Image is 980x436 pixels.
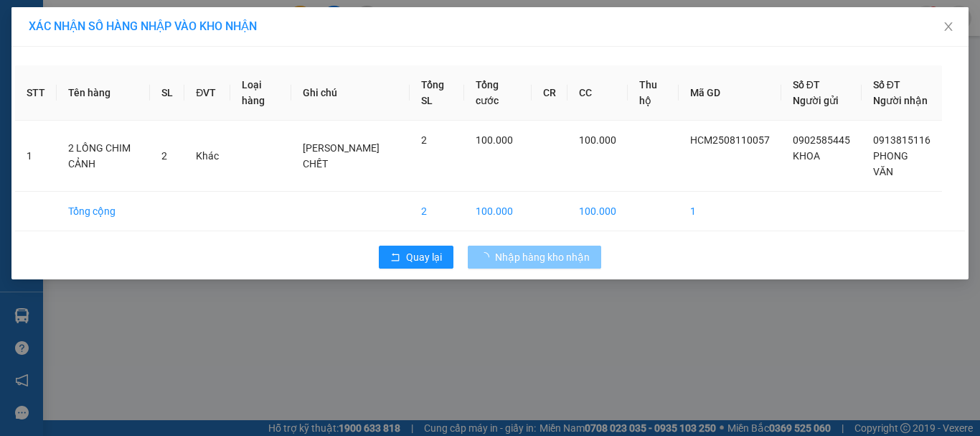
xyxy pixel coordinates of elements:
span: KHOA [793,150,820,162]
span: 0902585445 [793,134,850,146]
span: Người gửi [793,95,839,106]
span: Người nhận [873,95,928,106]
th: Ghi chú [291,65,409,121]
span: close [943,21,954,32]
th: Tổng SL [410,65,465,121]
span: Số ĐT [793,79,820,91]
span: 100.000 [579,134,616,146]
span: [PERSON_NAME] CHẾT [303,142,380,170]
th: Tên hàng [57,65,150,121]
span: 2 [161,150,167,162]
span: 2 [421,134,427,146]
th: Mã GD [679,65,781,121]
span: Quay lại [406,249,442,265]
th: CR [532,65,567,121]
span: rollback [390,252,400,264]
th: STT [15,65,57,121]
th: CC [567,65,628,121]
td: Khác [184,121,230,192]
span: Nhập hàng kho nhận [495,249,590,265]
th: ĐVT [184,65,230,121]
th: SL [150,65,184,121]
th: Tổng cước [464,65,532,121]
td: 2 [410,192,465,231]
th: Thu hộ [628,65,678,121]
td: 1 [679,192,781,231]
th: Loại hàng [230,65,291,121]
span: Số ĐT [873,79,900,91]
span: HCM2508110057 [690,134,770,146]
span: 100.000 [476,134,513,146]
td: 100.000 [464,192,532,231]
button: Nhập hàng kho nhận [468,246,601,269]
button: rollbackQuay lại [379,246,453,269]
button: Close [928,7,969,47]
span: loading [479,252,495,262]
span: PHONG VĂN [873,150,908,177]
td: Tổng cộng [57,192,150,231]
td: 100.000 [567,192,628,231]
td: 2 LỒNG CHIM CẢNH [57,121,150,192]
span: XÁC NHẬN SỐ HÀNG NHẬP VÀO KHO NHẬN [29,19,257,33]
span: 0913815116 [873,134,930,146]
td: 1 [15,121,57,192]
